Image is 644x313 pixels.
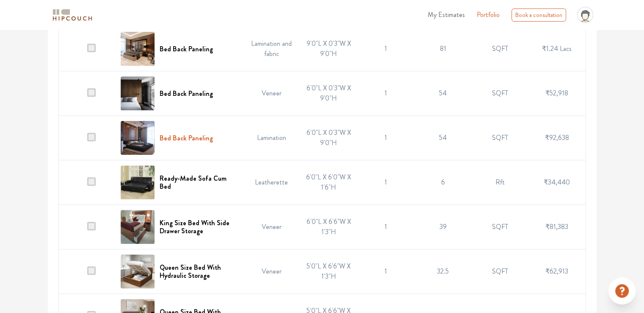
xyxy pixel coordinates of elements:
td: 1 [357,116,415,160]
td: 6'0"L X 0'3"W X 9'0"H [300,116,357,160]
span: ₹1.24 [542,44,558,53]
td: 1 [357,249,415,294]
h6: Ready-Made Sofa Cum Bed [160,174,238,190]
span: ₹52,918 [545,88,568,98]
td: SQFT [471,116,528,160]
td: 81 [414,27,471,71]
td: Veneer [243,71,300,116]
h6: King Size Bed With Side Drawer Storage [160,219,238,235]
td: Leatherette [243,160,300,205]
span: ₹34,440 [544,177,570,187]
img: Ready-Made Sofa Cum Bed [121,165,155,199]
td: 6'0"L X 6'0"W X 1'6"H [300,160,357,205]
img: King Size Bed With Side Drawer Storage [121,210,155,244]
td: SQFT [471,71,528,116]
td: 39 [414,205,471,249]
td: 6'0"L X 0'3"W X 9'0"H [300,71,357,116]
span: Lacs [560,44,572,53]
td: SQFT [471,249,528,294]
td: 6'0"L X 6'6"W X 1'3"H [300,205,357,249]
td: 1 [357,27,415,71]
td: Veneer [243,205,300,249]
span: My Estimates [428,10,465,20]
td: SQFT [471,27,528,71]
div: Book a consultation [511,8,566,22]
h6: Bed Back Paneling [160,89,213,98]
td: Lamination [243,116,300,160]
a: Portfolio [477,10,500,20]
td: 32.5 [414,249,471,294]
h6: Bed Back Paneling [160,45,213,53]
img: Bed Back Paneling [121,121,155,155]
span: logo-horizontal.svg [51,6,94,25]
td: 54 [414,71,471,116]
img: logo-horizontal.svg [51,8,94,22]
td: Veneer [243,249,300,294]
td: Rft [471,160,528,205]
span: ₹62,913 [545,266,568,276]
td: 1 [357,71,415,116]
td: Lamination and fabric [243,27,300,71]
td: SQFT [471,205,528,249]
span: ₹92,638 [545,133,569,143]
td: 9'0"L X 0'3"W X 9'0"H [300,27,357,71]
td: 1 [357,160,415,205]
img: Bed Back Paneling [121,76,155,110]
td: 54 [414,116,471,160]
img: Bed Back Paneling [121,32,155,66]
h6: Queen Size Bed With Hydraulic Storage [160,263,238,279]
td: 5'0"L X 6'6"W X 1'3"H [300,249,357,294]
h6: Bed Back Paneling [160,134,213,142]
td: 1 [357,205,415,249]
td: 6 [414,160,471,205]
img: Queen Size Bed With Hydraulic Storage [121,254,155,288]
span: ₹81,383 [545,222,568,232]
